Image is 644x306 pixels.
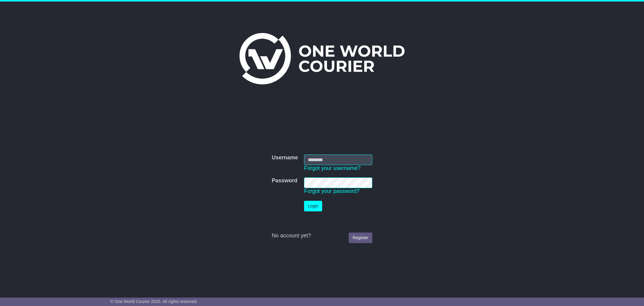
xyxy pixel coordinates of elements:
[304,188,360,194] a: Forgot your password?
[304,201,322,211] button: Login
[349,233,372,243] a: Register
[111,299,198,304] span: © One World Courier 2025. All rights reserved.
[272,177,297,184] label: Password
[304,165,360,171] a: Forgot your username?
[239,33,404,84] img: One World
[272,155,298,161] label: Username
[272,233,372,239] div: No account yet?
